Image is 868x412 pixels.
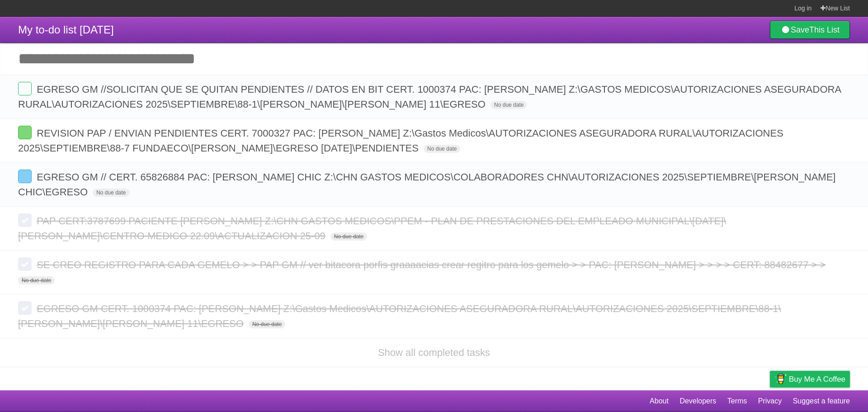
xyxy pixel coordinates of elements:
span: PAP CERT:3787699 PACIENTE [PERSON_NAME] Z:\CHN GASTOS MEDICOS\PPEM - PLAN DE PRESTACIONES DEL EMP... [18,215,726,242]
a: Developers [679,393,716,410]
a: SaveThis List [770,21,850,39]
label: Done [18,257,32,271]
img: Buy me a coffee [774,371,787,387]
span: EGRESO GM // CERT. 65826884 PAC: [PERSON_NAME] CHIC Z:\CHN GASTOS MEDICOS\COLABORADORES CHN\AUTOR... [18,171,835,198]
a: About [650,393,669,410]
span: No due date [249,320,285,328]
span: No due date [18,276,55,284]
label: Done [18,170,32,183]
span: No due date [330,232,367,241]
span: No due date [491,101,527,109]
label: Done [18,82,32,95]
a: Show all completed tasks [378,347,490,358]
span: My to-do list [DATE] [18,24,114,36]
a: Terms [727,393,747,410]
span: REVISION PAP / ENVIAN PENDIENTES CERT. 7000327 PAC: [PERSON_NAME] Z:\Gastos Medicos\AUTORIZACIONE... [18,128,783,154]
a: Suggest a feature [793,393,850,410]
label: Done [18,213,32,227]
span: No due date [424,145,460,153]
span: EGRESO GM //SOLICITAN QUE SE QUITAN PENDIENTES // DATOS EN BIT CERT. 1000374 PAC: [PERSON_NAME] Z... [18,84,841,110]
label: Done [18,301,32,315]
span: Buy me a coffee [789,371,845,387]
label: Done [18,126,32,139]
b: This List [809,25,840,34]
a: Privacy [758,393,782,410]
span: EGRESO GM CERT. 1000374 PAC: [PERSON_NAME] Z:\Gastos Medicos\AUTORIZACIONES ASEGURADORA RURAL\AUT... [18,303,781,329]
span: No due date [93,189,129,197]
a: Buy me a coffee [770,371,850,388]
span: SE CREO REGISTRO PARA CADA GEMELO > > PAP GM // ver bitacora porfis graaaacias crear regitro para... [37,259,828,270]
